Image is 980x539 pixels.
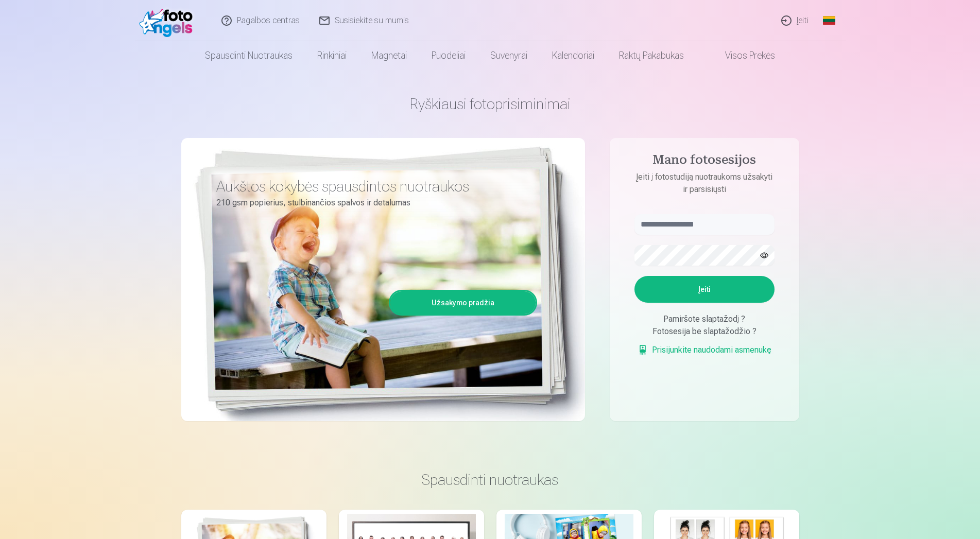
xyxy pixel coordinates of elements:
[390,291,536,314] a: Užsakymo pradžia
[638,344,771,356] a: Prisijunkite naudodami asmenukę
[305,41,359,70] a: Rinkiniai
[634,313,775,325] div: Pamiršote slaptažodį ?
[359,41,419,70] a: Magnetai
[607,41,696,70] a: Raktų pakabukas
[634,276,775,303] button: Įeiti
[478,41,540,70] a: Suvenyrai
[624,152,785,171] h4: Mano fotosesijos
[419,41,478,70] a: Puodeliai
[634,325,775,338] div: Fotosesija be slaptažodžio ?
[190,471,791,489] h3: Spausdinti nuotraukas
[540,41,607,70] a: Kalendoriai
[181,95,799,113] h1: Ryškiausi fotoprisiminimai
[216,196,529,210] p: 210 gsm popierius, stulbinančios spalvos ir detalumas
[696,41,787,70] a: Visos prekės
[139,4,198,37] img: /fa2
[216,177,529,196] h3: Aukštos kokybės spausdintos nuotraukos
[624,171,785,196] p: Įeiti į fotostudiją nuotraukoms užsakyti ir parsisiųsti
[193,41,305,70] a: Spausdinti nuotraukas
